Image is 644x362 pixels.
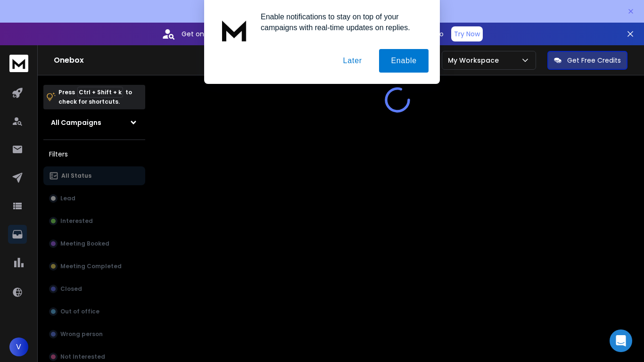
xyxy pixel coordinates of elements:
h1: All Campaigns [51,118,101,127]
button: Enable [379,49,429,73]
h3: Filters [43,148,145,161]
p: Press to check for shortcuts. [58,88,132,107]
button: Later [331,49,373,73]
button: V [9,337,28,356]
button: All Campaigns [43,113,145,132]
span: Ctrl + Shift + k [77,87,123,98]
div: Open Intercom Messenger [610,329,632,352]
img: notification icon [215,11,253,49]
div: Enable notifications to stay on top of your campaigns with real-time updates on replies. [253,11,429,33]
